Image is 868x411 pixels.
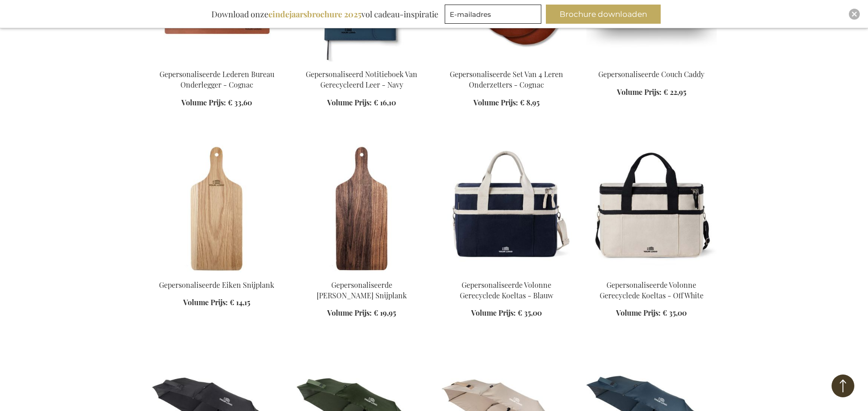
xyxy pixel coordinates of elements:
span: Volume Prijs: [327,98,372,107]
input: E-mailadres [445,5,541,24]
a: Volume Prijs: € 8,95 [473,98,539,108]
span: Volume Prijs: [471,308,516,317]
div: Download onze vol cadeau-inspiratie [207,5,442,24]
a: Volume Prijs: € 19,95 [327,308,396,318]
a: Volume Prijs: € 33,60 [181,98,252,108]
div: Close [849,9,860,20]
a: Gepersonaliseerde Set Van 4 Leren Onderzetters - Cognac [442,58,572,67]
span: Volume Prijs: [473,98,518,107]
b: eindejaarsbrochure 2025 [268,9,361,20]
a: Gepersonaliseerde Volonne Gerecyclede Koeltas - Blauw [442,269,572,277]
form: marketing offers and promotions [445,5,544,26]
span: Volume Prijs: [616,308,661,317]
span: € 35,00 [518,308,542,317]
a: Gepersonaliseerde Lederen Bureau Onderlegger - Cognac [159,69,274,89]
button: Brochure downloaden [546,5,661,24]
a: Gepersonaliseerde Volonne Gerecyclede Koeltas - Off White [600,280,704,300]
a: Personalised Baltimore GRS Certified Paper & PU Notebook [297,58,427,67]
span: Volume Prijs: [181,98,226,107]
span: € 35,00 [663,308,687,317]
img: Gepersonaliseerde Walnoot Snijplank [297,145,427,272]
a: Gepersonaliseerde Couch Caddy [598,69,704,79]
span: € 8,95 [520,98,539,107]
a: Volume Prijs: € 22,95 [617,87,686,98]
a: Gepersonaliseerde Eiken Snijplank [159,280,274,290]
span: € 14,15 [230,297,250,307]
span: € 16,10 [374,98,396,107]
a: Gepersonaliseerd Notitieboek Van Gerecycleerd Leer - Navy [306,69,417,89]
span: € 19,95 [374,308,396,317]
a: Personalised Oak Cutting Board [152,269,282,277]
img: Gepersonaliseerde Volonne Gerecyclede Koeltas - Off White [586,145,717,272]
span: € 33,60 [228,98,252,107]
a: Volume Prijs: € 14,15 [183,297,250,308]
span: Volume Prijs: [183,297,228,307]
a: Personalised Leather Desk Pad - Cognac [152,58,282,67]
a: Gepersonaliseerde Volonne Gerecyclede Koeltas - Off White [586,269,717,277]
a: Gepersonaliseerde Set Van 4 Leren Onderzetters - Cognac [450,69,563,89]
a: Gepersonaliseerde [PERSON_NAME] Snijplank [317,280,407,300]
a: Gepersonaliseerde Volonne Gerecyclede Koeltas - Blauw [460,280,553,300]
span: Volume Prijs: [617,87,662,97]
a: Volume Prijs: € 35,00 [471,308,542,318]
a: Volume Prijs: € 16,10 [327,98,396,108]
img: Personalised Oak Cutting Board [152,145,282,272]
img: Close [852,11,857,17]
a: Gepersonaliseerde Walnoot Snijplank [297,269,427,277]
a: Gepersonaliseerde Couch Caddy [586,58,717,67]
img: Gepersonaliseerde Volonne Gerecyclede Koeltas - Blauw [442,145,572,272]
a: Volume Prijs: € 35,00 [616,308,687,318]
span: Volume Prijs: [327,308,372,317]
span: € 22,95 [663,87,686,97]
